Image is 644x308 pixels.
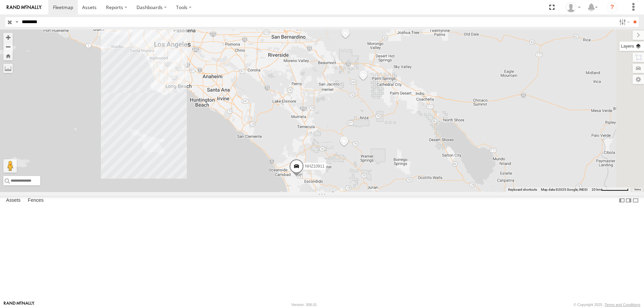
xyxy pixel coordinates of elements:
span: 20 km [592,188,601,191]
label: Map Settings [633,75,644,84]
div: Zulema McIntosch [563,2,583,12]
button: Zoom in [3,33,13,42]
label: Measure [3,64,13,73]
img: rand-logo.svg [7,5,42,10]
a: Terms (opens in new tab) [634,188,641,191]
button: Zoom out [3,42,13,51]
div: © Copyright 2025 - [574,303,640,307]
label: Search Filter Options [616,17,631,27]
span: Map data ©2025 Google, INEGI [541,188,588,191]
button: Drag Pegman onto the map to open Street View [3,159,17,173]
label: Dock Summary Table to the Left [619,196,625,205]
span: NHZ10911 [305,164,325,169]
label: Fences [24,196,47,205]
div: Version: 308.01 [291,303,317,307]
button: Keyboard shortcuts [508,187,537,192]
i: ? [607,2,618,13]
label: Assets [3,196,24,205]
label: Hide Summary Table [632,196,639,205]
button: Map Scale: 20 km per 78 pixels [590,187,631,192]
a: Visit our Website [4,301,35,308]
label: Dock Summary Table to the Right [625,196,632,205]
label: Search Query [14,17,19,27]
a: Terms and Conditions [605,303,640,307]
button: Zoom Home [3,51,13,60]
